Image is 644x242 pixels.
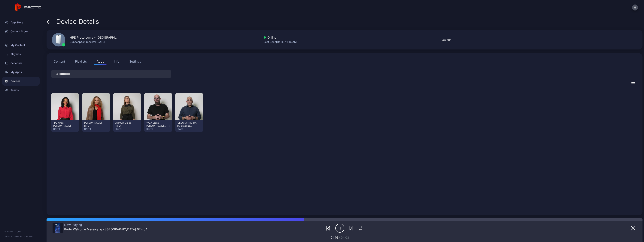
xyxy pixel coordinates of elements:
[17,235,32,238] a: Terms Of Service
[330,236,338,239] span: 01:46
[84,121,108,131] button: [PERSON_NAME] - (HPE)[DATE]
[70,40,119,44] div: Subscription renewal [DATE]
[64,223,147,227] div: Now Playing
[72,58,89,65] button: Playlists
[264,35,297,40] div: Online
[64,227,147,231] div: Proto Welcome Messaging - Silicon Valley 07.mp4
[53,121,77,131] button: HPE Kinda [PERSON_NAME][DATE]
[442,37,451,42] div: Owner
[70,35,119,40] div: HPE Proto Luma - [GEOGRAPHIC_DATA][PERSON_NAME]
[632,4,638,10] button: H
[2,27,40,36] a: Content Store
[127,58,144,65] button: Settings
[146,128,167,131] div: [DATE]
[264,40,297,44] div: Last Seen [DATE] 11:14 AM
[53,128,74,131] div: [DATE]
[177,128,199,131] div: [DATE]
[84,121,104,127] div: Lisa Kristine - (HPE)
[111,58,122,65] button: Info
[115,128,136,131] div: [DATE]
[146,121,166,127] div: NVDA Digital Daniel - (HPE)
[53,121,73,127] div: HPE Kinda Krista
[2,59,40,68] a: Schedule
[341,236,349,239] span: 04:03
[146,121,171,131] button: NVDA Digital [PERSON_NAME] - (HPE)[DATE]
[51,58,68,65] button: Content
[2,77,40,86] a: Devices
[129,59,141,64] div: Settings
[94,58,107,65] button: Apps
[5,235,17,238] span: Version 1.13.1 •
[115,121,140,131] button: Quantum Grace - (HPE)[DATE]
[339,236,340,239] span: /
[84,128,105,131] div: [DATE]
[2,18,40,27] a: App Store
[56,18,99,25] span: Device Details
[2,86,40,95] a: Teams
[2,41,40,50] a: My Content
[2,68,40,77] a: My Apps
[5,230,37,233] div: © 2025 PROTO, Inc.
[177,121,202,131] button: [GEOGRAPHIC_DATA] traveling Antonio Nearly (HPE)[DATE]
[114,59,119,64] div: Info
[2,50,40,59] a: Playlists
[115,121,135,127] div: Quantum Grace - (HPE)
[177,121,197,127] div: North America traveling Antonio Nearly (HPE)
